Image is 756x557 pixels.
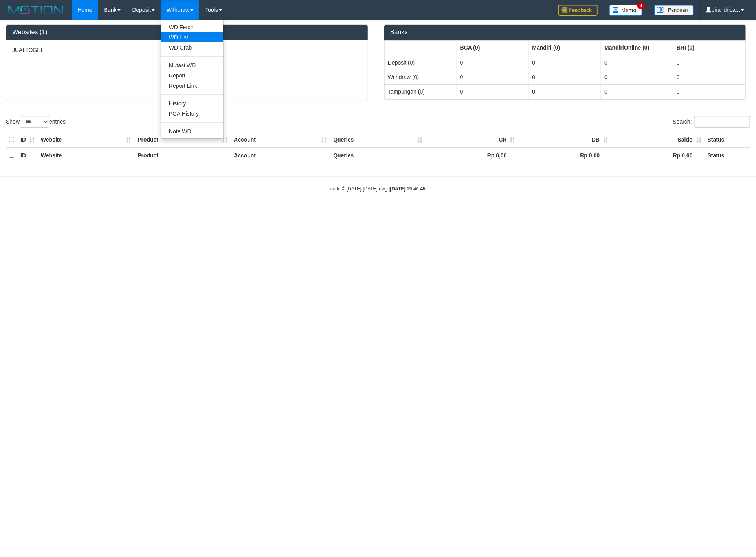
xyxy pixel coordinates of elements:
[385,70,457,84] td: Withdraw (0)
[611,132,705,148] th: Saldo
[673,84,746,99] td: 0
[161,70,223,81] a: Report
[705,132,750,148] th: Status
[457,70,529,84] td: 0
[231,132,330,148] th: Account
[390,29,740,36] h3: Banks
[330,148,426,163] th: Queries
[161,98,223,109] a: History
[38,132,134,148] th: Website
[6,4,66,16] img: MOTION_logo.png
[20,116,49,128] select: Showentries
[12,46,362,54] p: JUALTOGEL
[390,186,426,192] strong: [DATE] 19:46:45
[529,55,601,70] td: 0
[529,70,601,84] td: 0
[134,132,231,148] th: Product
[519,132,612,148] th: DB
[426,148,519,163] th: Rp 0,00
[558,5,598,16] img: Feedback.jpg
[529,84,601,99] td: 0
[330,186,426,192] small: code © [DATE]-[DATE] dwg |
[385,84,457,99] td: Tampungan (0)
[694,116,750,128] input: Search:
[611,148,705,163] th: Rp 0,00
[161,81,223,91] a: Report Link
[161,42,223,53] a: WD Grab
[161,22,223,32] a: WD Fetch
[654,5,694,15] img: panduan.png
[330,132,426,148] th: Queries
[673,116,750,128] label: Search:
[601,40,673,55] th: Group: activate to sort column ascending
[17,148,38,163] th: ID
[601,70,673,84] td: 0
[637,2,645,9] span: 9
[385,40,457,55] th: Group: activate to sort column ascending
[161,60,223,70] a: Mutasi WD
[673,55,746,70] td: 0
[673,40,746,55] th: Group: activate to sort column ascending
[426,132,519,148] th: CR
[529,40,601,55] th: Group: activate to sort column ascending
[231,148,330,163] th: Account
[601,84,673,99] td: 0
[457,84,529,99] td: 0
[385,55,457,70] td: Deposit (0)
[601,55,673,70] td: 0
[519,148,612,163] th: Rp 0,00
[673,70,746,84] td: 0
[12,29,362,36] h3: Websites (1)
[134,148,231,163] th: Product
[38,148,134,163] th: Website
[457,40,529,55] th: Group: activate to sort column ascending
[457,55,529,70] td: 0
[161,126,223,136] a: Note WD
[161,109,223,119] a: PGA History
[161,32,223,42] a: WD List
[17,132,38,148] th: ID
[6,116,66,128] label: Show entries
[609,5,642,16] img: Button%20Memo.svg
[705,148,750,163] th: Status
